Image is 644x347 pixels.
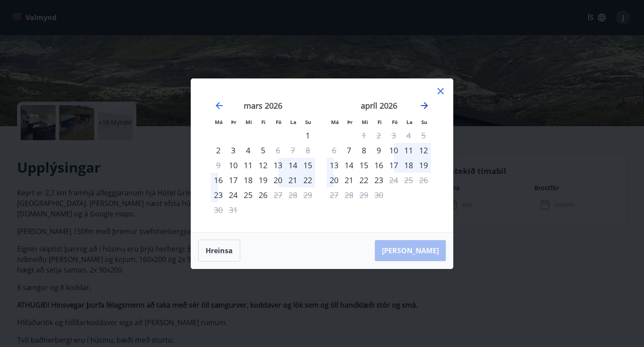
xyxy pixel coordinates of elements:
td: Choose föstudagur, 20. mars 2026 as your check-in date. It’s available. [270,173,285,188]
td: Not available. mánudagur, 30. mars 2026 [211,202,226,217]
small: Mi [246,119,252,125]
div: 21 [285,173,300,188]
div: 20 [270,173,285,188]
div: 3 [226,143,241,158]
small: Þr [347,119,352,125]
td: Choose miðvikudagur, 4. mars 2026 as your check-in date. It’s available. [241,143,256,158]
div: 12 [256,158,270,173]
div: 15 [300,158,315,173]
td: Choose sunnudagur, 22. mars 2026 as your check-in date. It’s available. [300,173,315,188]
strong: apríl 2026 [361,100,397,111]
td: Not available. föstudagur, 3. apríl 2026 [386,128,401,143]
td: Choose mánudagur, 13. apríl 2026 as your check-in date. It’s available. [327,158,342,173]
td: Choose miðvikudagur, 11. mars 2026 as your check-in date. It’s available. [241,158,256,173]
td: Choose þriðjudagur, 10. mars 2026 as your check-in date. It’s available. [226,158,241,173]
td: Choose miðvikudagur, 15. apríl 2026 as your check-in date. It’s available. [356,158,371,173]
div: 22 [300,173,315,188]
td: Choose þriðjudagur, 14. apríl 2026 as your check-in date. It’s available. [342,158,356,173]
div: Aðeins útritun í boði [270,143,285,158]
td: Not available. fimmtudagur, 2. apríl 2026 [371,128,386,143]
small: Fi [261,119,266,125]
td: Choose þriðjudagur, 21. apríl 2026 as your check-in date. It’s available. [342,173,356,188]
td: Choose þriðjudagur, 24. mars 2026 as your check-in date. It’s available. [226,188,241,202]
small: Su [421,119,427,125]
td: Choose miðvikudagur, 18. mars 2026 as your check-in date. It’s available. [241,173,256,188]
div: Aðeins útritun í boði [386,173,401,188]
td: Not available. föstudagur, 6. mars 2026 [270,143,285,158]
small: Mi [362,119,368,125]
td: Not available. sunnudagur, 5. apríl 2026 [416,128,431,143]
td: Not available. föstudagur, 24. apríl 2026 [386,173,401,188]
div: 14 [342,158,356,173]
td: Choose miðvikudagur, 25. mars 2026 as your check-in date. It’s available. [241,188,256,202]
div: 24 [226,188,241,202]
div: 5 [256,143,270,158]
small: Má [331,119,339,125]
td: Not available. miðvikudagur, 1. apríl 2026 [356,128,371,143]
td: Choose mánudagur, 20. apríl 2026 as your check-in date. It’s available. [327,173,342,188]
td: Choose laugardagur, 18. apríl 2026 as your check-in date. It’s available. [401,158,416,173]
td: Choose sunnudagur, 1. mars 2026 as your check-in date. It’s available. [300,128,315,143]
td: Choose föstudagur, 13. mars 2026 as your check-in date. It’s available. [270,158,285,173]
div: Aðeins innritun í boði [300,128,315,143]
div: Aðeins innritun í boði [226,158,241,173]
div: 16 [371,158,386,173]
td: Not available. föstudagur, 27. mars 2026 [270,188,285,202]
small: Má [215,119,223,125]
div: 20 [327,173,342,188]
div: 13 [327,158,342,173]
div: 15 [356,158,371,173]
div: 11 [401,143,416,158]
small: La [290,119,296,125]
div: Move forward to switch to the next month. [419,100,430,111]
div: 12 [416,143,431,158]
div: 8 [356,143,371,158]
div: 25 [241,188,256,202]
div: 14 [285,158,300,173]
small: Fö [392,119,398,125]
td: Choose fimmtudagur, 26. mars 2026 as your check-in date. It’s available. [256,188,270,202]
td: Not available. fimmtudagur, 30. apríl 2026 [371,188,386,202]
div: 18 [401,158,416,173]
div: 19 [416,158,431,173]
td: Choose mánudagur, 23. mars 2026 as your check-in date. It’s available. [211,188,226,202]
td: Not available. mánudagur, 6. apríl 2026 [327,143,342,158]
div: 17 [386,158,401,173]
td: Choose laugardagur, 11. apríl 2026 as your check-in date. It’s available. [401,143,416,158]
td: Not available. þriðjudagur, 31. mars 2026 [226,202,241,217]
div: 19 [256,173,270,188]
td: Choose miðvikudagur, 22. apríl 2026 as your check-in date. It’s available. [356,173,371,188]
td: Not available. sunnudagur, 26. apríl 2026 [416,173,431,188]
div: 21 [342,173,356,188]
div: 2 [211,143,226,158]
small: Þr [231,119,236,125]
div: 16 [211,173,226,188]
div: 23 [371,173,386,188]
div: 9 [371,143,386,158]
td: Choose miðvikudagur, 8. apríl 2026 as your check-in date. It’s available. [356,143,371,158]
div: Aðeins innritun í boði [342,143,356,158]
td: Choose fimmtudagur, 12. mars 2026 as your check-in date. It’s available. [256,158,270,173]
div: 11 [241,158,256,173]
td: Choose þriðjudagur, 3. mars 2026 as your check-in date. It’s available. [226,143,241,158]
div: 10 [386,143,401,158]
td: Choose sunnudagur, 12. apríl 2026 as your check-in date. It’s available. [416,143,431,158]
div: 18 [241,173,256,188]
td: Choose mánudagur, 16. mars 2026 as your check-in date. It’s available. [211,173,226,188]
td: Choose fimmtudagur, 5. mars 2026 as your check-in date. It’s available. [256,143,270,158]
td: Not available. sunnudagur, 8. mars 2026 [300,143,315,158]
td: Choose fimmtudagur, 9. apríl 2026 as your check-in date. It’s available. [371,143,386,158]
small: Fö [276,119,281,125]
td: Choose sunnudagur, 19. apríl 2026 as your check-in date. It’s available. [416,158,431,173]
div: 22 [356,173,371,188]
td: Choose fimmtudagur, 16. apríl 2026 as your check-in date. It’s available. [371,158,386,173]
td: Choose föstudagur, 10. apríl 2026 as your check-in date. It’s available. [386,143,401,158]
td: Choose föstudagur, 17. apríl 2026 as your check-in date. It’s available. [386,158,401,173]
td: Choose laugardagur, 14. mars 2026 as your check-in date. It’s available. [285,158,300,173]
td: Choose mánudagur, 2. mars 2026 as your check-in date. It’s available. [211,143,226,158]
td: Not available. laugardagur, 28. mars 2026 [285,188,300,202]
div: 23 [211,188,226,202]
td: Not available. sunnudagur, 29. mars 2026 [300,188,315,202]
small: Fi [377,119,382,125]
td: Choose þriðjudagur, 7. apríl 2026 as your check-in date. It’s available. [342,143,356,158]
